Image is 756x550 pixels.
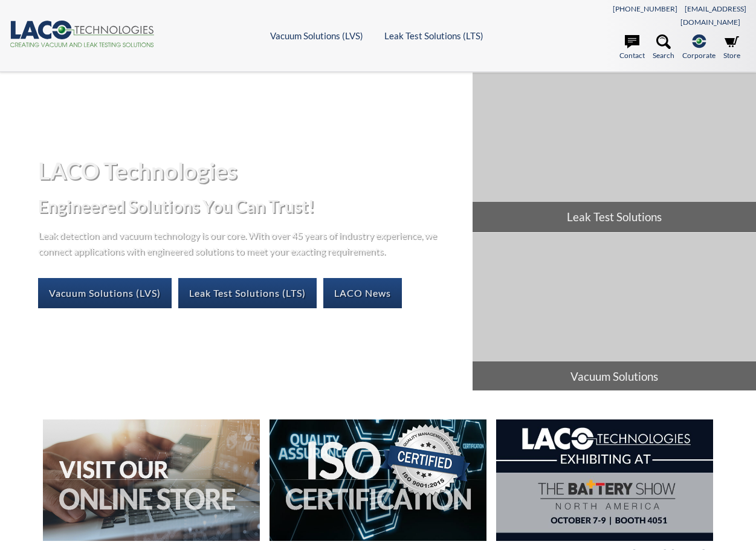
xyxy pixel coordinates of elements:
[384,30,483,41] a: Leak Test Solutions (LTS)
[473,202,756,232] span: Leak Test Solutions
[653,34,674,61] a: Search
[680,4,746,27] a: [EMAIL_ADDRESS][DOMAIN_NAME]
[613,4,677,13] a: [PHONE_NUMBER]
[38,278,172,308] a: Vacuum Solutions (LVS)
[723,34,740,61] a: Store
[323,278,402,308] a: LACO News
[38,156,463,186] h1: LACO Technologies
[473,233,756,392] a: Vacuum Solutions
[473,73,756,231] a: Leak Test Solutions
[178,278,317,308] a: Leak Test Solutions (LTS)
[682,50,716,61] span: Corporate
[473,361,756,392] span: Vacuum Solutions
[619,34,645,61] a: Contact
[270,30,363,41] a: Vacuum Solutions (LVS)
[38,227,443,258] p: Leak detection and vacuum technology is our core. With over 45 years of industry experience, we c...
[38,195,463,218] h2: Engineered Solutions You Can Trust!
